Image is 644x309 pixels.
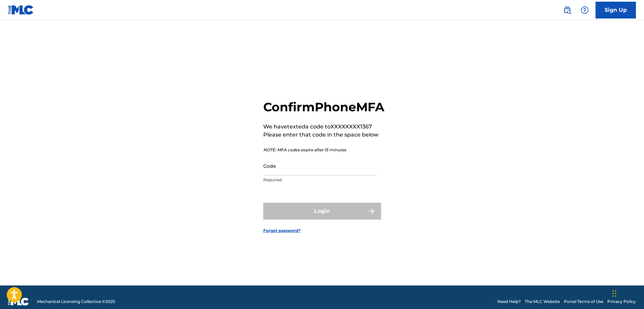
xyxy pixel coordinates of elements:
[563,6,571,14] img: search
[564,299,603,305] a: Portal Terms of Use
[263,147,384,153] p: NOTE: MFA codes expire after 15 minutes
[263,100,384,115] h2: Confirm Phone MFA
[37,299,115,305] span: Mechanical Licensing Collective © 2025
[8,5,34,15] img: MLC Logo
[578,3,591,17] div: Help
[596,2,636,18] a: Sign Up
[263,123,384,131] p: We have texted a code to XXXXXXXX1367
[263,131,384,139] p: Please enter that code in the space below
[610,277,644,309] iframe: Chat Widget
[497,299,521,305] a: Need Help?
[8,298,29,306] img: logo
[612,283,616,304] div: Drag
[263,177,377,183] p: Required
[263,228,301,234] a: Forgot password?
[607,299,636,305] a: Privacy Policy
[525,299,560,305] a: The MLC Website
[581,6,589,14] img: help
[561,3,574,17] a: Public Search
